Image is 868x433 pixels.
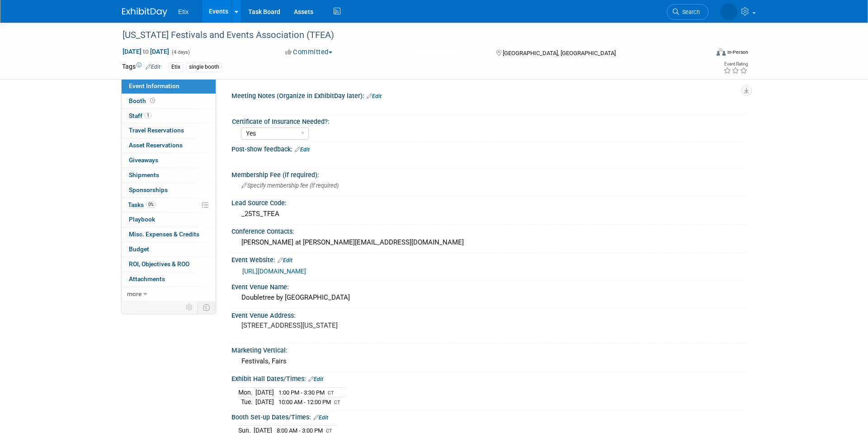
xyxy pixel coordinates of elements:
[148,97,157,104] span: Booth not reserved yet
[655,47,748,61] div: Event Format
[122,8,167,17] img: ExhibitDay
[238,387,255,397] td: Mon.
[119,27,695,43] div: [US_STATE] Festivals and Events Association (TFEA)
[231,372,746,384] div: Exhibit Hall Dates/Times:
[328,390,334,396] span: CT
[241,182,339,189] span: Specify membership fee (if required)
[129,141,183,149] span: Asset Reservations
[232,115,742,126] div: Certificate of Insurance Needed?:
[145,112,151,119] span: 1
[129,275,165,282] span: Attachments
[122,212,216,227] a: Playbook
[122,183,216,198] a: Sponsorships
[241,321,436,329] pre: [STREET_ADDRESS][US_STATE]
[334,400,340,405] span: CT
[129,216,155,223] span: Playbook
[129,97,157,104] span: Booth
[122,257,216,272] a: ROI, Objectives & ROO
[295,146,310,153] a: Edit
[717,48,726,56] img: Format-Inperson.png
[308,376,323,382] a: Edit
[238,397,255,407] td: Tue.
[503,50,616,56] span: [GEOGRAPHIC_DATA], [GEOGRAPHIC_DATA]
[231,410,746,422] div: Booth Set-up Dates/Times:
[182,301,198,313] td: Personalize Event Tab Strip
[727,49,748,56] div: In-Person
[169,62,183,72] div: Etix
[129,156,158,164] span: Giveaways
[129,231,199,238] span: Misc. Expenses & Credits
[231,253,746,265] div: Event Website:
[278,389,325,396] span: 1:00 PM - 3:30 PM
[238,207,739,221] div: _25TS_TFEA
[231,168,746,179] div: Membership Fee (if required):
[146,201,156,208] span: 0%
[122,168,216,183] a: Shipments
[238,235,739,249] div: [PERSON_NAME] at [PERSON_NAME][EMAIL_ADDRESS][DOMAIN_NAME]
[122,47,170,56] span: [DATE] [DATE]
[231,142,746,154] div: Post-show feedback:
[679,9,700,15] span: Search
[720,3,737,20] img: Aaron Bare
[231,309,746,320] div: Event Venue Address:
[129,112,151,119] span: Staff
[122,227,216,242] a: Misc. Expenses & Credits
[367,93,382,99] a: Edit
[278,257,292,264] a: Edit
[122,123,216,138] a: Travel Reservations
[282,47,336,57] button: Committed
[129,260,189,268] span: ROI, Objectives & ROO
[122,198,216,212] a: Tasks0%
[238,354,739,368] div: Festivals, Fairs
[122,79,216,94] a: Event Information
[255,387,274,397] td: [DATE]
[122,62,160,72] td: Tags
[122,138,216,153] a: Asset Reservations
[146,64,160,70] a: Edit
[129,171,159,179] span: Shipments
[231,89,746,101] div: Meeting Notes (Organize in ExhibitDay later):
[231,196,746,207] div: Lead Source Code:
[231,344,746,355] div: Marketing Vertical:
[313,414,328,421] a: Edit
[122,242,216,257] a: Budget
[198,301,216,313] td: Toggle Event Tabs
[122,109,216,123] a: Staff1
[231,280,746,292] div: Event Venue Name:
[667,4,708,20] a: Search
[129,127,184,134] span: Travel Reservations
[122,287,216,301] a: more
[238,291,739,305] div: Doubletree by [GEOGRAPHIC_DATA]
[186,62,222,72] div: single booth
[723,62,748,66] div: Event Rating
[128,201,156,208] span: Tasks
[122,94,216,108] a: Booth
[142,48,150,55] span: to
[231,225,746,236] div: Conference Contacts:
[129,186,168,193] span: Sponsorships
[178,8,189,15] span: Etix
[122,272,216,287] a: Attachments
[129,82,179,89] span: Event Information
[129,245,149,253] span: Budget
[171,49,190,55] span: (4 days)
[278,399,331,405] span: 10:00 AM - 12:00 PM
[122,153,216,168] a: Giveaways
[127,290,142,297] span: more
[255,397,274,407] td: [DATE]
[242,268,306,275] a: [URL][DOMAIN_NAME]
